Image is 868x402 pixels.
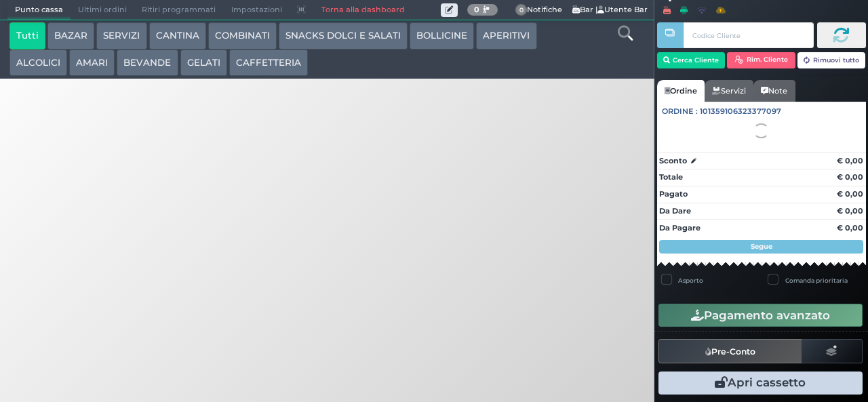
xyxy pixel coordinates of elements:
[751,242,772,251] strong: Segue
[224,1,290,20] span: Impostazioni
[657,52,726,68] button: Cerca Cliente
[658,304,863,327] button: Pagamento avanzato
[837,223,863,233] strong: € 0,00
[705,80,753,102] a: Servizi
[229,49,308,77] button: CAFFETTERIA
[727,52,795,68] button: Rim. Cliente
[785,276,848,285] label: Comanda prioritaria
[208,22,277,49] button: COMBINATI
[837,172,863,182] strong: € 0,00
[659,189,688,199] strong: Pagato
[410,22,474,49] button: BOLLICINE
[7,1,71,20] span: Punto cassa
[837,206,863,216] strong: € 0,00
[9,22,45,49] button: Tutti
[659,206,691,216] strong: Da Dare
[69,49,115,77] button: AMARI
[678,276,703,285] label: Asporto
[837,189,863,199] strong: € 0,00
[700,106,781,117] span: 101359106323377097
[47,22,94,49] button: BAZAR
[96,22,146,49] button: SERVIZI
[117,49,178,77] button: BEVANDE
[9,49,67,77] button: ALCOLICI
[134,1,223,20] span: Ritiri programmati
[837,156,863,165] strong: € 0,00
[476,22,536,49] button: APERITIVI
[658,339,802,363] button: Pre-Conto
[474,5,479,14] b: 0
[662,106,698,117] span: Ordine :
[657,80,705,102] a: Ordine
[753,80,795,102] a: Note
[313,1,412,20] a: Torna alla dashboard
[515,4,528,16] span: 0
[659,172,683,182] strong: Totale
[797,52,866,68] button: Rimuovi tutto
[71,1,134,20] span: Ultimi ordini
[279,22,408,49] button: SNACKS DOLCI E SALATI
[659,223,701,233] strong: Da Pagare
[180,49,227,77] button: GELATI
[658,371,863,395] button: Apri cassetto
[149,22,206,49] button: CANTINA
[684,22,813,48] input: Codice Cliente
[659,155,687,167] strong: Sconto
